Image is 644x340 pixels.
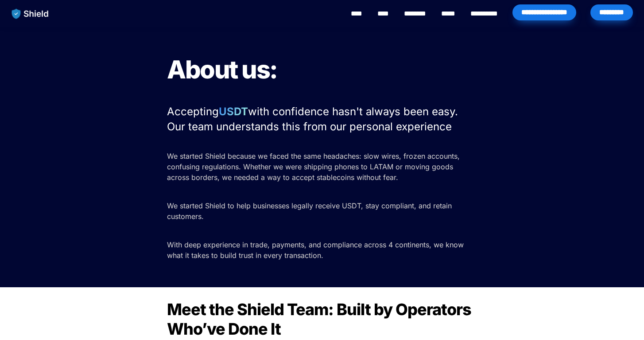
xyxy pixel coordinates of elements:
span: We started Shield to help businesses legally receive USDT, stay compliant, and retain customers. [167,201,454,221]
span: Accepting [167,105,219,118]
span: Meet the Shield Team: Built by Operators Who’ve Done It [167,300,474,339]
img: website logo [8,4,53,23]
span: We started Shield because we faced the same headaches: slow wires, frozen accounts, confusing reg... [167,152,462,182]
span: with confidence hasn't always been easy. Our team understands this from our personal experience [167,105,461,133]
strong: USDT [219,105,248,118]
span: With deep experience in trade, payments, and compliance across 4 continents, we know what it take... [167,240,466,260]
span: About us: [167,55,277,85]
